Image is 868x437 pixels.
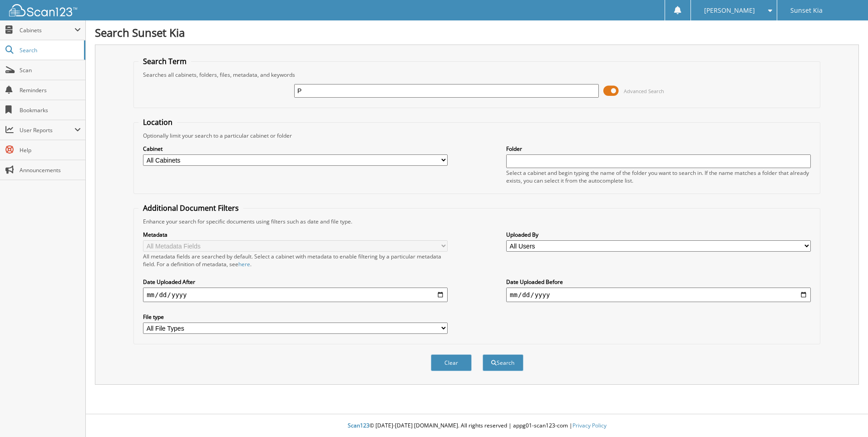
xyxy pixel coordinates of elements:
[506,278,811,286] label: Date Uploaded Before
[790,8,823,13] span: Sunset Kia
[143,278,448,286] label: Date Uploaded After
[138,218,815,225] div: Enhance your search for specific documents using filters such as date and file type.
[138,203,243,213] legend: Additional Document Filters
[143,231,448,238] label: Metadata
[348,422,370,429] span: Scan123
[138,71,815,79] div: Searches all cabinets, folders, files, metadata, and keywords
[624,88,664,94] span: Advanced Search
[238,260,250,268] a: here
[506,288,811,302] input: end
[506,145,811,153] label: Folder
[20,26,74,34] span: Cabinets
[143,288,448,302] input: start
[20,146,81,154] span: Help
[86,415,868,437] div: © [DATE]-[DATE] [DOMAIN_NAME]. All rights reserved | appg01-scan123-com |
[483,354,523,371] button: Search
[20,86,81,94] span: Reminders
[138,132,815,139] div: Optionally limit your search to a particular cabinet or folder
[143,145,448,153] label: Cabinet
[138,117,177,127] legend: Location
[20,46,79,54] span: Search
[20,166,81,174] span: Announcements
[95,25,859,40] h1: Search Sunset Kia
[20,126,74,134] span: User Reports
[572,422,607,429] a: Privacy Policy
[506,231,811,238] label: Uploaded By
[431,354,472,371] button: Clear
[20,66,81,74] span: Scan
[143,313,448,321] label: File type
[704,8,755,13] span: [PERSON_NAME]
[143,253,448,268] div: All metadata fields are searched by default. Select a cabinet with metadata to enable filtering b...
[9,4,77,16] img: scan123-logo-white.svg
[138,56,191,66] legend: Search Term
[20,106,81,114] span: Bookmarks
[506,169,811,184] div: Select a cabinet and begin typing the name of the folder you want to search in. If the name match...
